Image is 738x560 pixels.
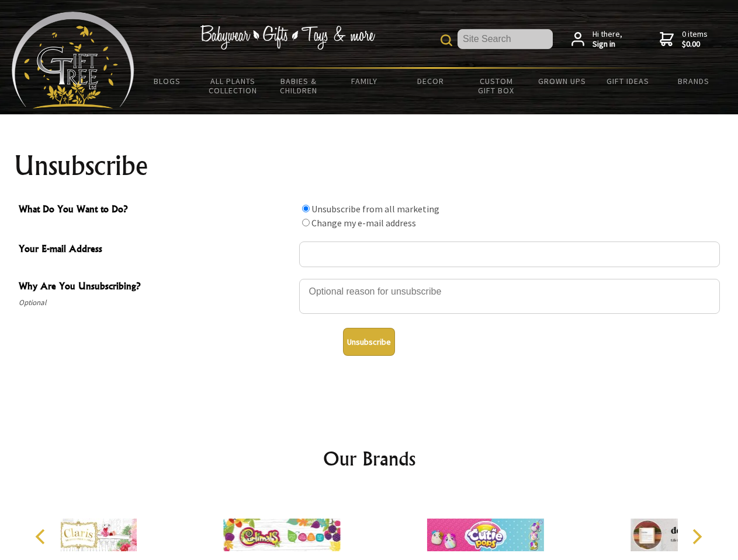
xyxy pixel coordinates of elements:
[19,242,293,258] span: Your E-mail Address
[343,328,395,356] button: Unsubscribe
[12,12,134,108] img: Babyware - Gifts - Toys and more...
[200,69,266,103] a: All Plants Collection
[29,524,55,549] button: Previous
[299,279,720,314] textarea: Why Are You Unsubscribing?
[299,242,720,267] input: Your E-mail Address
[14,152,725,180] h1: Unsubscribe
[397,69,463,93] a: Decor
[266,69,332,103] a: Babies & Children
[682,29,708,50] span: 0 items
[19,202,293,219] span: What Do You Want to Do?
[332,69,398,93] a: Family
[311,203,439,215] label: Unsubscribe from all marketing
[441,34,452,46] img: product search
[19,279,293,296] span: Why Are You Unsubscribing?
[302,205,310,212] input: What Do You Want to Do?
[682,39,708,50] strong: $0.00
[23,444,715,473] h2: Our Brands
[684,524,709,549] button: Next
[593,39,622,50] strong: Sign in
[463,69,529,103] a: Custom Gift Box
[593,29,622,50] span: Hi there,
[19,296,293,310] span: Optional
[661,69,727,93] a: Brands
[458,29,553,49] input: Site Search
[302,219,310,226] input: What Do You Want to Do?
[660,29,708,50] a: 0 items$0.00
[200,25,375,50] img: Babywear - Gifts - Toys & more
[529,69,595,93] a: Grown Ups
[134,69,200,93] a: BLOGS
[595,69,661,93] a: Gift Ideas
[311,217,416,229] label: Change my e-mail address
[571,29,622,50] a: Hi there,Sign in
